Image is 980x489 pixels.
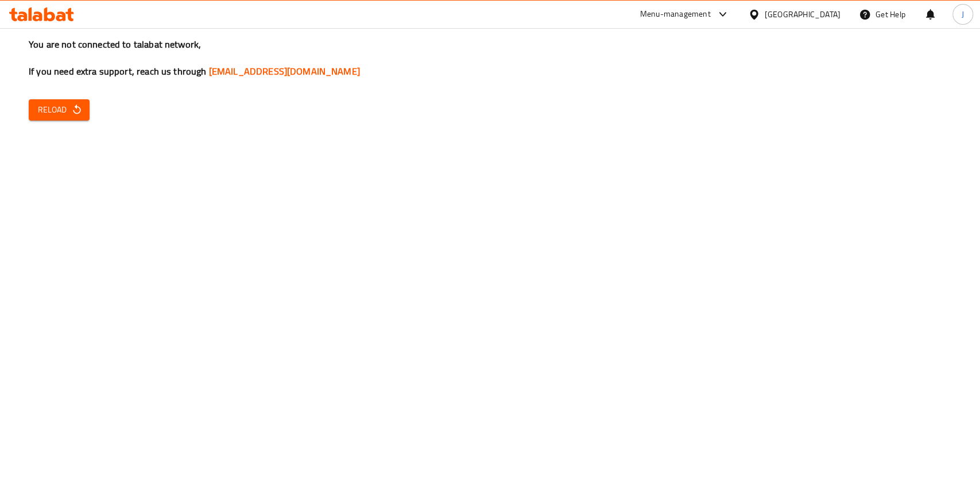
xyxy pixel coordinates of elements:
a: [EMAIL_ADDRESS][DOMAIN_NAME] [209,63,360,80]
div: [GEOGRAPHIC_DATA] [765,8,840,21]
span: Reload [38,103,80,117]
button: Reload [29,99,90,121]
div: Menu-management [640,7,711,21]
h3: You are not connected to talabat network, If you need extra support, reach us through [29,38,951,78]
span: J [962,8,964,21]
